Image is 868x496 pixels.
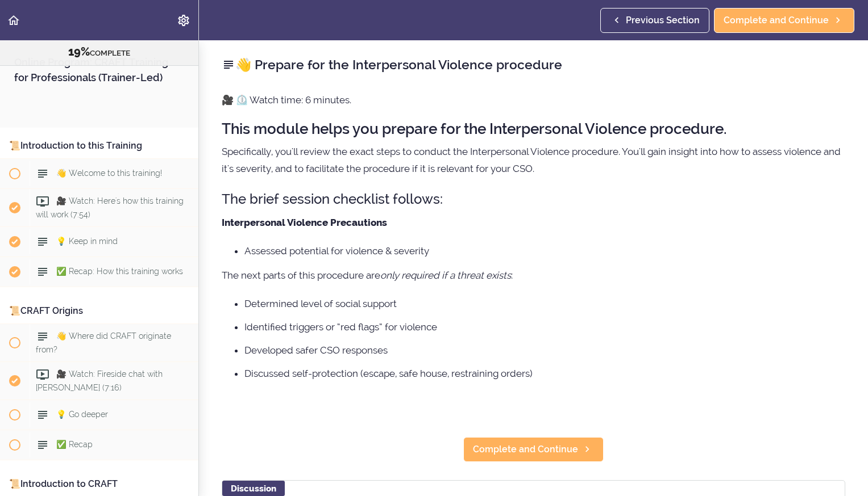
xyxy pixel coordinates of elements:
li: Discussed self-protection (escape, safe house, restraining orders) [244,366,845,381]
p: The next parts of this procedure are : [222,267,845,284]
h3: The brief session checklist follows: [222,190,845,208]
p: 🎥 ⏲️ Watch time: 6 minutes. [222,91,845,108]
span: 👋 Welcome to this training! [56,169,162,178]
span: 🎥 Watch: Fireside chat with [PERSON_NAME] (7:16) [36,369,163,392]
svg: Settings Menu [177,14,190,27]
h2: 👋 Prepare for the Interpersonal Violence procedure [222,55,845,74]
span: 🎥 Watch: Here's how this training will work (7:54) [36,196,184,218]
li: Developed safer CSO responses [244,343,845,358]
span: Complete and Continue [724,14,829,27]
a: Previous Section [600,8,709,33]
span: 👋 Where did CRAFT originate from? [36,331,171,354]
span: ✅ Recap [56,440,93,449]
strong: Interpersonal Violence Precautions [222,217,387,228]
h2: This module helps you prepare for the Interpersonal Violence procedure. [222,121,845,137]
span: 19% [68,45,90,58]
li: Identified triggers or “red flags” for violence [244,320,845,334]
svg: Back to course curriculum [7,14,20,27]
p: Specifically, you'll review the exact steps to conduct the Interpersonal Violence procedure. You'... [222,143,845,177]
span: 💡 Go deeper [56,410,108,419]
li: Determined level of social support [244,296,845,311]
a: Complete and Continue [714,8,854,33]
div: Discussion [222,481,285,496]
span: ✅ Recap: How this training works [56,267,183,276]
em: only required if a threat exists [380,270,511,281]
div: COMPLETE [14,45,184,60]
span: 💡 Keep in mind [56,237,118,246]
a: Complete and Continue [463,437,604,462]
span: Previous Section [626,14,700,27]
span: Complete and Continue [473,443,578,456]
li: Assessed potential for violence & severity [244,243,845,258]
